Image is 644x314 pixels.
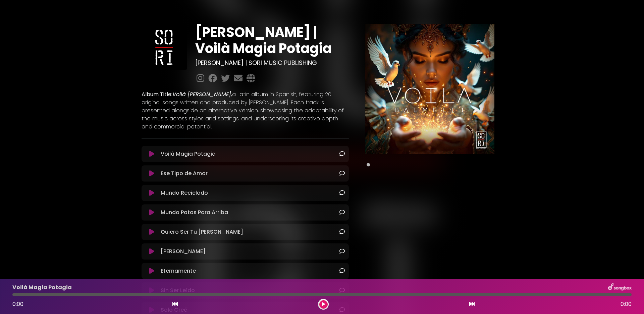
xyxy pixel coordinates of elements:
[161,247,206,256] p: [PERSON_NAME]
[621,300,632,308] span: 0:00
[12,283,72,291] p: Voilà Magia Potagia
[142,90,232,98] strong: Album Title:
[161,189,208,197] p: Mundo Reciclado
[365,24,494,154] img: Main Media
[161,150,216,158] p: Voilà Magia Potagia
[161,208,228,217] p: Mundo Patas Para Arriba
[608,283,632,292] img: songbox-logo-white.png
[195,24,348,56] h1: [PERSON_NAME] | Voilà Magia Potagia
[161,169,208,178] p: Ese Tipo de Amor
[161,267,196,275] p: Eternamente
[142,90,349,131] p: a Latin album in Spanish, featuring 20 original songs written and produced by [PERSON_NAME]. Each...
[142,24,187,70] img: VRz3AQUlePB6qDKFggpr
[195,59,348,67] h3: [PERSON_NAME] | SORI MUSIC PUBLISHING
[172,90,232,98] em: Voilà [PERSON_NAME],
[161,228,243,236] p: Quiero Ser Tu [PERSON_NAME]
[12,300,23,308] span: 0:00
